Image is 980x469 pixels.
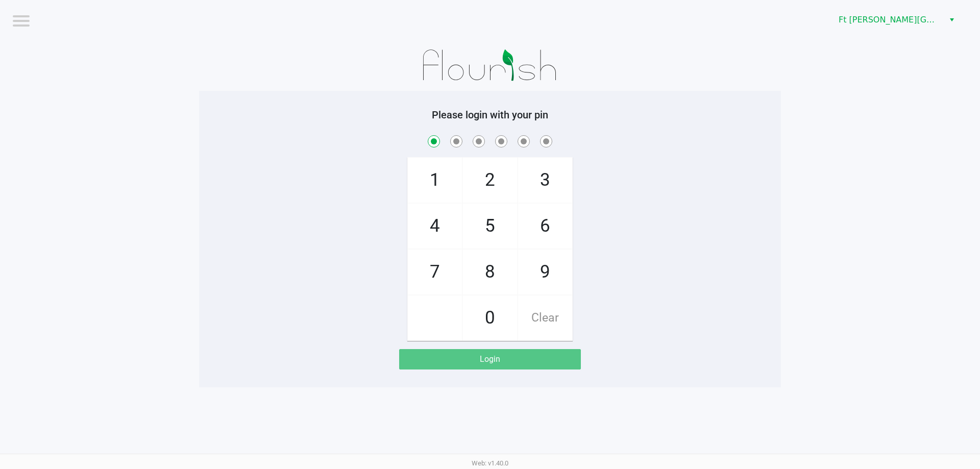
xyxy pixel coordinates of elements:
span: 1 [408,158,462,203]
span: Clear [518,295,572,340]
span: Web: v1.40.0 [472,459,508,467]
span: 9 [518,250,572,294]
button: Select [944,11,959,29]
span: 7 [408,250,462,294]
span: 3 [518,158,572,203]
span: 0 [463,295,517,340]
span: 8 [463,250,517,294]
span: 5 [463,204,517,249]
span: 4 [408,204,462,249]
span: 6 [518,204,572,249]
span: 2 [463,158,517,203]
span: Ft [PERSON_NAME][GEOGRAPHIC_DATA] [839,14,938,26]
h5: Please login with your pin [207,109,773,121]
